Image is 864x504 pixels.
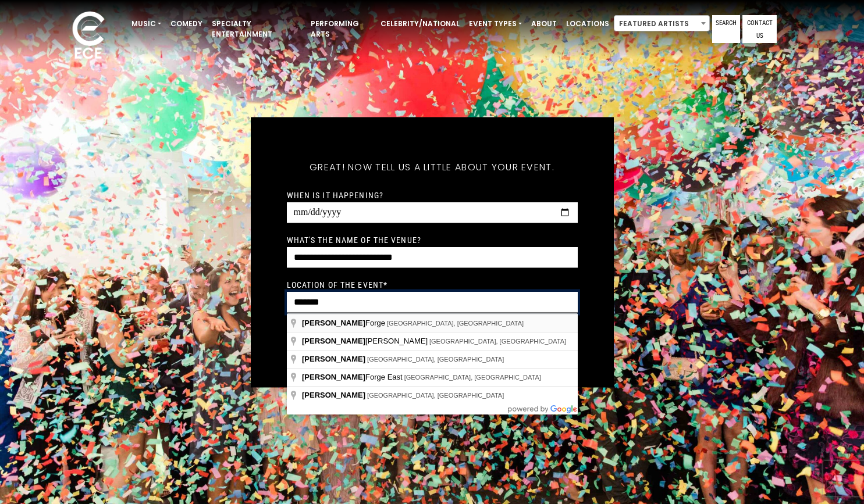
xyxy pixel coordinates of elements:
span: [PERSON_NAME] [302,319,365,327]
a: Locations [561,14,614,34]
span: [GEOGRAPHIC_DATA], [GEOGRAPHIC_DATA] [404,374,541,381]
a: Performing Arts [306,14,376,44]
a: Event Types [464,14,527,34]
span: Featured Artists [614,16,709,32]
span: Forge East [302,373,404,381]
span: [PERSON_NAME] [302,337,365,345]
span: Featured Artists [614,15,710,31]
span: [GEOGRAPHIC_DATA], [GEOGRAPHIC_DATA] [367,356,504,363]
span: [PERSON_NAME] [302,373,365,381]
h5: Great! Now tell us a little about your event. [287,146,578,188]
a: About [527,14,561,34]
span: [PERSON_NAME] [302,355,365,363]
a: Celebrity/National [376,14,464,34]
a: Search [712,15,740,43]
a: Music [127,14,166,34]
a: Contact Us [742,15,777,43]
a: Comedy [166,14,207,34]
label: What's the name of the venue? [287,234,421,245]
img: ece_new_logo_whitev2-1.png [59,8,118,65]
label: When is it happening? [287,190,384,200]
a: Specialty Entertainment [207,14,306,44]
label: Location of the event [287,279,388,289]
span: [GEOGRAPHIC_DATA], [GEOGRAPHIC_DATA] [429,338,566,345]
span: [GEOGRAPHIC_DATA], [GEOGRAPHIC_DATA] [367,392,504,399]
span: Forge [302,319,387,327]
span: [PERSON_NAME] [302,337,429,345]
span: [GEOGRAPHIC_DATA], [GEOGRAPHIC_DATA] [387,320,524,327]
span: [PERSON_NAME] [302,391,365,399]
